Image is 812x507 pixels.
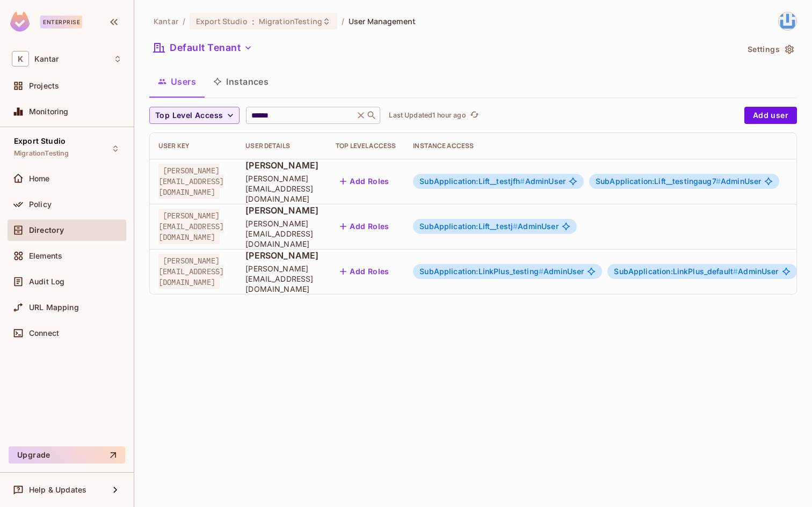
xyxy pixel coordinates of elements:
[743,41,797,58] button: Settings
[29,329,59,337] span: Connect
[158,209,224,244] span: [PERSON_NAME][EMAIL_ADDRESS][DOMAIN_NAME]
[596,177,721,186] span: SubApplication:Lift__testingaug7
[29,200,52,209] span: Policy
[29,107,69,116] span: Monitoring
[336,218,394,235] button: Add Roles
[10,12,30,32] img: SReyMgAAAABJRU5ErkJggg==
[349,16,416,26] span: User Management
[336,173,394,190] button: Add Roles
[733,267,738,276] span: #
[336,263,394,280] button: Add Roles
[744,107,797,124] button: Add user
[40,16,82,28] div: Enterprise
[716,177,721,186] span: #
[12,51,29,67] span: K
[520,177,525,186] span: #
[155,109,223,122] span: Top Level Access
[419,267,543,276] span: SubApplication:LinkPlus_testing
[245,173,318,204] span: [PERSON_NAME][EMAIL_ADDRESS][DOMAIN_NAME]
[389,111,466,120] p: Last Updated 1 hour ago
[614,267,778,276] span: AdminUser
[29,252,62,260] span: Elements
[419,267,584,276] span: AdminUser
[419,177,525,186] span: SubApplication:Lift__testjfh
[183,16,185,26] li: /
[29,277,64,286] span: Audit Log
[468,109,481,122] button: refresh
[614,267,738,276] span: SubApplication:LinkPlus_default
[596,177,761,186] span: AdminUser
[34,55,59,63] span: Workspace: Kantar
[158,142,228,150] div: User Key
[158,254,224,289] span: [PERSON_NAME][EMAIL_ADDRESS][DOMAIN_NAME]
[466,109,481,122] span: Click to refresh data
[419,177,565,186] span: AdminUser
[259,16,322,26] span: MigrationTesting
[419,222,518,231] span: SubApplication:Lift__testj
[251,17,255,26] span: :
[539,267,543,276] span: #
[158,164,224,199] span: [PERSON_NAME][EMAIL_ADDRESS][DOMAIN_NAME]
[779,12,796,30] img: ramanesh.pv@kantar.com
[14,137,66,145] span: Export Studio
[245,218,318,249] span: [PERSON_NAME][EMAIL_ADDRESS][DOMAIN_NAME]
[149,39,257,56] button: Default Tenant
[29,486,86,494] span: Help & Updates
[470,110,479,121] span: refresh
[245,263,318,294] span: [PERSON_NAME][EMAIL_ADDRESS][DOMAIN_NAME]
[336,142,396,150] div: Top Level Access
[29,174,50,183] span: Home
[342,16,344,26] li: /
[154,16,178,26] span: the active workspace
[513,222,518,231] span: #
[245,159,318,171] span: [PERSON_NAME]
[205,68,277,95] button: Instances
[245,204,318,216] span: [PERSON_NAME]
[29,82,59,90] span: Projects
[9,446,125,464] button: Upgrade
[14,149,69,158] span: MigrationTesting
[245,142,318,150] div: User Details
[29,226,64,234] span: Directory
[149,68,205,95] button: Users
[419,222,558,231] span: AdminUser
[149,107,240,124] button: Top Level Access
[245,249,318,261] span: [PERSON_NAME]
[196,16,248,26] span: Export Studio
[29,303,79,312] span: URL Mapping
